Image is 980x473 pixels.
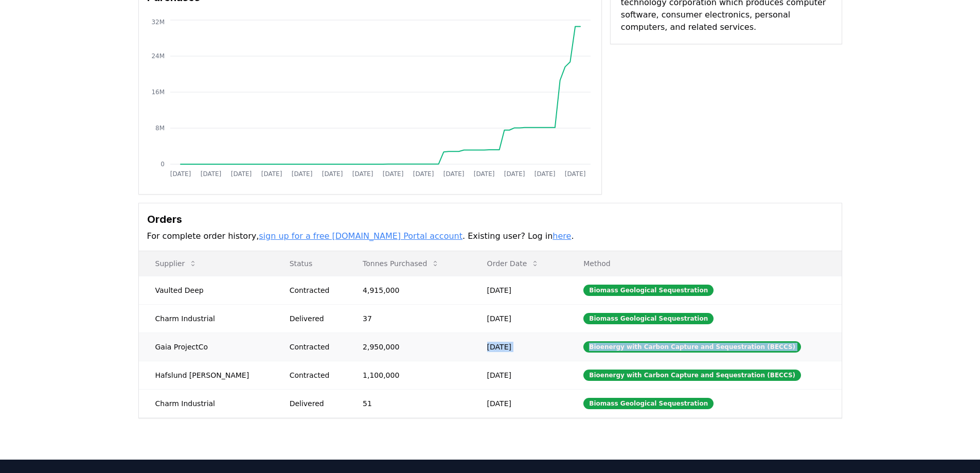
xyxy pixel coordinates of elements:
tspan: 16M [151,89,165,96]
tspan: [DATE] [443,170,464,178]
tspan: [DATE] [504,170,525,178]
tspan: [DATE] [534,170,555,178]
div: Delivered [290,313,338,324]
p: Status [281,258,338,269]
tspan: [DATE] [291,170,312,178]
p: For complete order history, . Existing user? Log in . [147,230,833,242]
a: sign up for a free [DOMAIN_NAME] Portal account [259,231,462,241]
button: Supplier [147,253,206,274]
td: Hafslund [PERSON_NAME] [139,361,273,389]
tspan: [DATE] [352,170,373,178]
td: [DATE] [471,389,567,417]
tspan: [DATE] [322,170,343,178]
div: Bioenergy with Carbon Capture and Sequestration (BECCS) [583,370,801,381]
td: [DATE] [471,361,567,389]
tspan: [DATE] [564,170,585,178]
td: [DATE] [471,304,567,332]
tspan: [DATE] [261,170,282,178]
div: Contracted [290,285,338,295]
td: [DATE] [471,276,567,304]
button: Tonnes Purchased [354,253,448,274]
tspan: [DATE] [170,170,191,178]
tspan: 24M [151,52,165,60]
td: Charm Industrial [139,389,273,417]
tspan: [DATE] [200,170,221,178]
h3: Orders [147,212,833,227]
p: Method [575,258,833,269]
tspan: 32M [151,19,165,26]
td: [DATE] [471,332,567,361]
td: Vaulted Deep [139,276,273,304]
td: 51 [346,389,471,417]
td: Gaia ProjectCo [139,332,273,361]
div: Biomass Geological Sequestration [583,313,714,324]
td: 37 [346,304,471,332]
tspan: [DATE] [382,170,403,178]
div: Bioenergy with Carbon Capture and Sequestration (BECCS) [583,341,801,353]
tspan: [DATE] [230,170,252,178]
div: Delivered [290,398,338,409]
div: Biomass Geological Sequestration [583,398,714,409]
div: Contracted [290,370,338,380]
div: Contracted [290,342,338,352]
td: 4,915,000 [346,276,471,304]
button: Order Date [479,253,548,274]
div: Biomass Geological Sequestration [583,285,714,296]
tspan: 0 [161,161,165,168]
td: 1,100,000 [346,361,471,389]
a: here [553,231,571,241]
tspan: 8M [155,125,165,132]
tspan: [DATE] [413,170,434,178]
td: Charm Industrial [139,304,273,332]
td: 2,950,000 [346,332,471,361]
tspan: [DATE] [473,170,494,178]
